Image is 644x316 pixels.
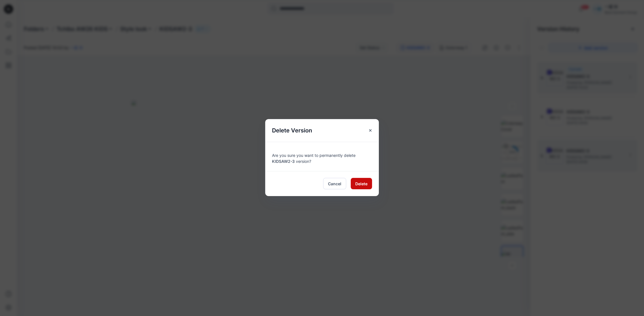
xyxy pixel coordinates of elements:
button: Close [365,125,375,136]
span: Cancel [328,181,341,187]
button: Cancel [323,178,346,189]
span: Delete [355,181,367,187]
button: Delete [351,178,372,189]
span: KIDSAW2-3 [272,159,295,164]
div: Are you sure you want to permanently delete version? [272,149,372,164]
h5: Delete Version [265,119,319,142]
